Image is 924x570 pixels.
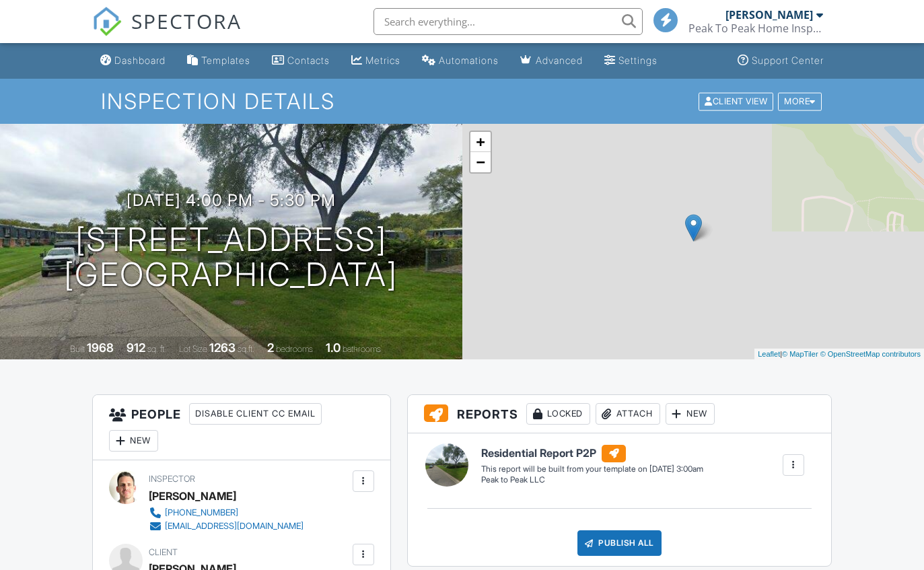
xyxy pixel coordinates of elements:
a: Templates [182,48,256,73]
span: Inspector [149,474,195,484]
span: sq. ft. [147,344,166,354]
a: [EMAIL_ADDRESS][DOMAIN_NAME] [149,520,304,533]
a: Contacts [266,48,335,73]
div: Templates [201,55,250,66]
div: Locked [526,403,590,425]
a: SPECTORA [92,18,242,46]
a: Settings [599,48,663,73]
div: 912 [127,341,145,355]
span: Built [70,344,85,354]
div: 1263 [209,341,236,355]
a: Zoom in [470,132,491,152]
div: 2 [267,341,274,355]
a: © MapTiler [782,350,818,358]
a: Automations (Basic) [417,48,504,73]
h3: People [93,395,390,460]
div: Peak To Peak Home Inspection [688,22,823,35]
div: Contacts [287,55,330,66]
a: © OpenStreetMap contributors [820,350,921,358]
span: sq.ft. [238,344,254,354]
h3: Reports [408,395,831,433]
div: Dashboard [114,55,166,66]
div: Peak to Peak LLC [481,474,703,486]
input: Search everything... [374,8,643,35]
div: 1968 [87,341,114,355]
h3: [DATE] 4:00 pm - 5:30 pm [127,191,336,209]
a: Client View [697,96,777,106]
div: More [778,92,822,110]
div: [PERSON_NAME] [149,486,236,506]
div: [PERSON_NAME] [725,8,813,22]
a: Metrics [346,48,406,73]
h1: [STREET_ADDRESS] [GEOGRAPHIC_DATA] [64,222,398,293]
div: This report will be built from your template on [DATE] 3:00am [481,464,703,474]
div: Attach [596,403,660,425]
div: New [109,430,158,452]
a: Dashboard [95,48,171,73]
a: [PHONE_NUMBER] [149,506,304,520]
h6: Residential Report P2P [481,445,703,462]
div: Settings [618,55,658,66]
div: Advanced [536,55,583,66]
div: Metrics [365,55,400,66]
div: Client View [699,92,773,110]
a: Leaflet [758,350,780,358]
div: 1.0 [326,341,341,355]
span: Lot Size [179,344,207,354]
span: bathrooms [343,344,381,354]
div: Disable Client CC Email [189,403,322,425]
div: Support Center [752,55,824,66]
a: Zoom out [470,152,491,172]
h1: Inspection Details [101,90,823,113]
div: Publish All [577,530,662,556]
a: Support Center [732,48,829,73]
img: The Best Home Inspection Software - Spectora [92,7,122,36]
div: | [754,349,924,360]
a: Advanced [515,48,588,73]
div: [EMAIL_ADDRESS][DOMAIN_NAME] [165,521,304,532]
div: [PHONE_NUMBER] [165,507,238,518]
div: Automations [439,55,499,66]
span: SPECTORA [131,7,242,35]
span: Client [149,547,178,557]
div: New [666,403,715,425]
span: bedrooms [276,344,313,354]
